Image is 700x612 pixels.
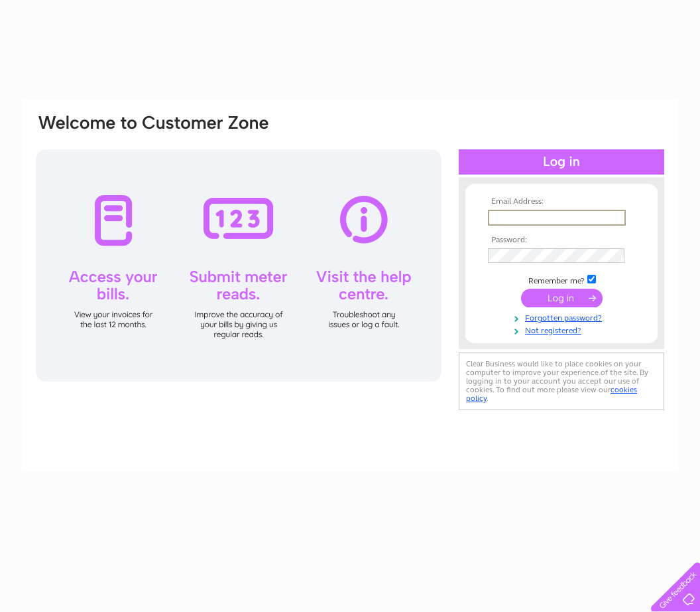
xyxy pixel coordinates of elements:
[485,197,638,206] th: Email Address:
[488,311,638,323] a: Forgotten password?
[466,385,637,403] a: cookies policy
[459,352,664,410] div: Clear Business would like to place cookies on your computer to improve your experience of the sit...
[485,273,638,286] td: Remember me?
[521,289,603,307] input: Submit
[488,323,638,336] a: Not registered?
[485,236,638,245] th: Password:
